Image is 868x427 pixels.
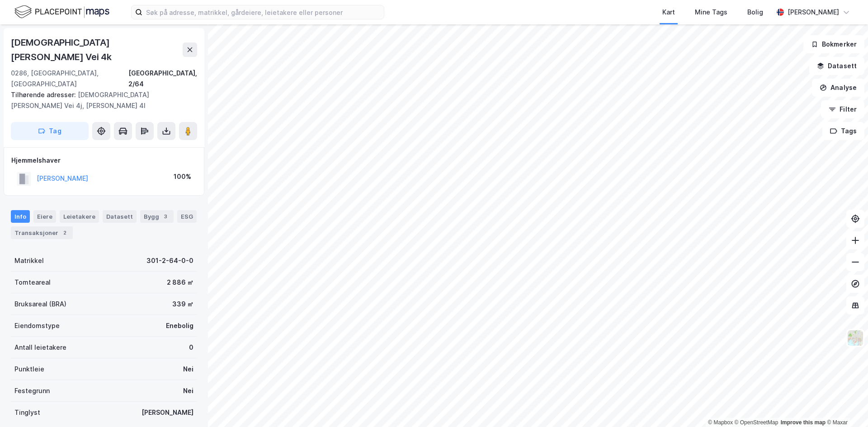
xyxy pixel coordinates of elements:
a: Mapbox [708,419,733,426]
div: Kart [662,7,675,18]
div: Festegrunn [14,385,50,396]
div: [DEMOGRAPHIC_DATA][PERSON_NAME] Vei 4j, [PERSON_NAME] 4l [11,89,190,111]
span: Tilhørende adresser: [11,91,78,99]
div: Enebolig [166,320,193,331]
img: Z [847,329,864,347]
a: OpenStreetMap [735,419,778,426]
div: Datasett [103,210,137,223]
button: Analyse [812,79,864,97]
img: logo.f888ab2527a4732fd821a326f86c7f29.svg [14,4,109,20]
button: Filter [821,100,864,118]
div: Info [11,210,30,223]
button: Datasett [809,57,864,75]
div: 2 886 ㎡ [167,277,193,288]
div: ESG [177,210,197,223]
div: Bruksareal (BRA) [14,299,66,310]
a: Improve this map [781,419,826,426]
div: [GEOGRAPHIC_DATA], 2/64 [128,68,197,89]
div: Nei [183,364,193,375]
div: Nei [183,385,193,396]
div: Tinglyst [14,407,40,418]
div: 0 [189,342,193,353]
div: Transaksjoner [11,226,73,239]
button: Bokmerker [803,35,864,53]
button: Tag [11,122,89,140]
iframe: Chat Widget [823,384,868,427]
div: 339 ㎡ [172,299,193,310]
input: Søk på adresse, matrikkel, gårdeiere, leietakere eller personer [142,5,384,19]
div: Matrikkel [14,255,44,266]
div: Bygg [140,210,174,223]
div: Leietakere [60,210,99,223]
div: 2 [60,228,69,237]
div: 0286, [GEOGRAPHIC_DATA], [GEOGRAPHIC_DATA] [11,68,128,89]
div: Mine Tags [695,7,727,18]
div: 3 [161,212,170,221]
div: Eiere [33,210,56,223]
button: Tags [822,122,864,140]
div: [PERSON_NAME] [788,7,839,18]
div: Tomteareal [14,277,51,288]
div: Eiendomstype [14,320,60,331]
div: Antall leietakere [14,342,66,353]
div: 301-2-64-0-0 [146,255,193,266]
div: [DEMOGRAPHIC_DATA][PERSON_NAME] Vei 4k [11,35,183,64]
div: [PERSON_NAME] [142,407,193,418]
div: Hjemmelshaver [11,155,197,166]
div: 100% [174,171,191,182]
div: Bolig [747,7,763,18]
div: Punktleie [14,364,44,375]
